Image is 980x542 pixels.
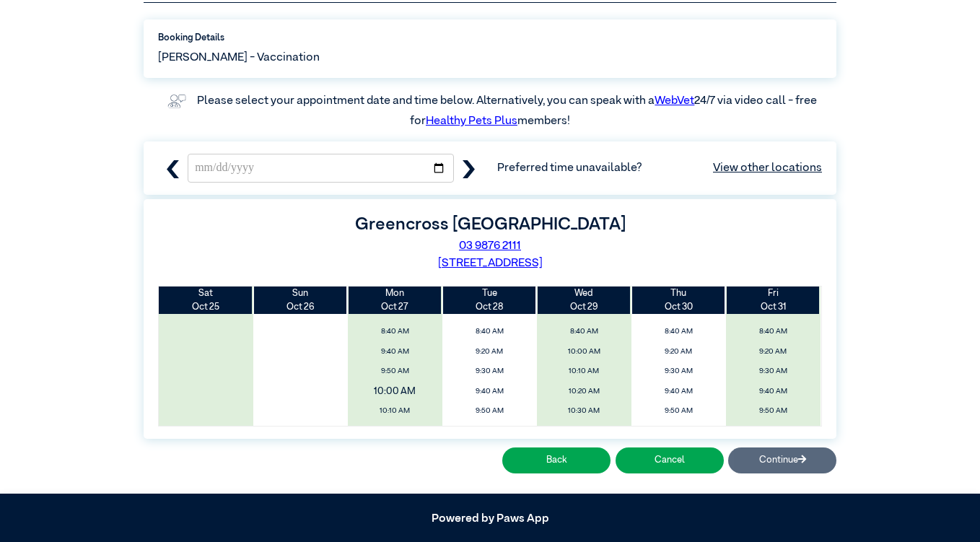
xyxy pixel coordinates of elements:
[446,323,533,340] span: 8:40 AM
[426,115,517,127] a: Healthy Pets Plus
[730,422,816,439] span: 10:00 AM
[616,447,724,473] button: Cancel
[730,323,816,340] span: 8:40 AM
[541,422,627,439] span: 10:40 AM
[635,403,722,419] span: 9:50 AM
[197,95,819,127] label: Please select your appointment date and time below. Alternatively, you can speak with a 24/7 via ...
[355,216,626,233] label: Greencross [GEOGRAPHIC_DATA]
[730,403,816,419] span: 9:50 AM
[730,363,816,380] span: 9:30 AM
[163,89,191,113] img: vet
[635,383,722,400] span: 9:40 AM
[655,95,694,107] a: WebVet
[713,159,822,177] a: View other locations
[351,323,438,340] span: 8:40 AM
[442,287,537,314] th: Oct 28
[541,383,627,400] span: 10:20 AM
[537,287,631,314] th: Oct 29
[635,323,722,340] span: 8:40 AM
[497,159,822,177] span: Preferred time unavailable?
[635,422,722,439] span: 10:00 AM
[253,287,348,314] th: Oct 26
[446,363,533,380] span: 9:30 AM
[446,383,533,400] span: 9:40 AM
[351,363,438,380] span: 9:50 AM
[338,380,451,402] span: 10:00 AM
[635,344,722,360] span: 9:20 AM
[541,344,627,360] span: 10:00 AM
[726,287,821,314] th: Oct 31
[351,403,438,419] span: 10:10 AM
[541,323,627,340] span: 8:40 AM
[446,422,533,439] span: 10:00 AM
[446,344,533,360] span: 9:20 AM
[446,403,533,419] span: 9:50 AM
[730,383,816,400] span: 9:40 AM
[631,287,726,314] th: Oct 30
[158,49,320,66] span: [PERSON_NAME] - Vaccination
[158,31,822,45] label: Booking Details
[348,287,442,314] th: Oct 27
[459,240,521,252] a: 03 9876 2111
[351,344,438,360] span: 9:40 AM
[438,258,543,269] a: [STREET_ADDRESS]
[351,422,438,439] span: 10:20 AM
[730,344,816,360] span: 9:20 AM
[541,403,627,419] span: 10:30 AM
[635,363,722,380] span: 9:30 AM
[144,512,836,526] h5: Powered by Paws App
[502,447,611,473] button: Back
[159,287,253,314] th: Oct 25
[541,363,627,380] span: 10:10 AM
